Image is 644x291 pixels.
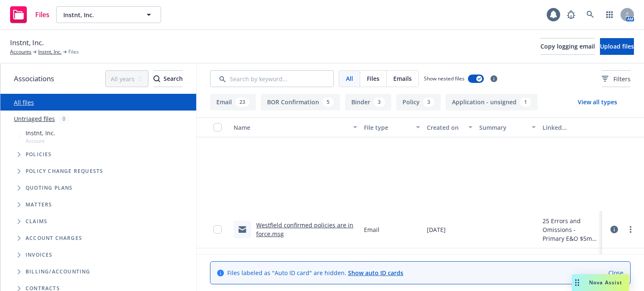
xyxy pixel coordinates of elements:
[230,117,361,137] button: Name
[543,254,599,280] div: 25 Errors and Omissions - Primary E&O $5m
[540,42,595,50] span: Copy logging email
[213,225,222,234] input: Toggle Row Selected
[227,268,403,277] span: Files labeled as "Auto ID card" are hidden.
[346,74,353,83] span: All
[256,221,353,238] a: Westfield confirmed policies are in force.msg
[600,42,634,50] span: Upload files
[423,98,434,107] div: 3
[539,117,602,137] button: Linked associations
[589,279,622,286] span: Nova Assist
[374,98,385,107] div: 3
[26,236,82,241] span: Account charges
[393,74,412,83] span: Emails
[7,3,53,26] a: Files
[153,70,183,87] button: SearchSearch
[14,114,55,123] a: Untriaged files
[26,185,73,191] span: Quoting plans
[58,114,70,124] div: 0
[572,274,629,291] button: Nova Assist
[26,202,52,207] span: Matters
[520,98,531,107] div: 1
[424,75,465,82] span: Show nested files
[602,75,631,83] span: Filters
[210,94,256,111] button: Email
[10,37,44,48] span: Instnt, Inc.
[543,216,599,243] div: 25 Errors and Omissions - Primary E&O $5m
[626,224,636,234] a: more
[446,94,538,111] button: Application - unsigned
[38,48,62,56] a: Instnt, Inc.
[361,117,423,137] button: File type
[261,94,340,111] button: BOR Confirmation
[322,98,334,107] div: 5
[26,137,55,144] span: Account
[572,274,582,291] div: Drag to move
[26,252,53,258] span: Invoices
[600,38,634,55] button: Upload files
[14,73,54,84] span: Associations
[543,123,599,132] div: Linked associations
[35,11,49,18] span: Files
[26,129,55,137] span: Instnt, Inc.
[26,219,47,224] span: Claims
[0,127,196,263] div: Tree Example
[427,123,463,132] div: Created on
[210,70,334,87] input: Search by keyword...
[14,98,34,106] a: All files
[364,123,411,132] div: File type
[234,123,348,132] div: Name
[367,74,379,83] span: Files
[602,70,631,87] button: Filters
[26,286,60,291] span: Contracts
[10,48,31,56] a: Accounts
[153,71,183,87] div: Search
[235,98,249,107] div: 23
[56,6,161,23] button: Instnt, Inc.
[364,225,379,234] span: Email
[348,269,403,277] a: Show auto ID cards
[563,6,579,23] a: Report a Bug
[26,152,52,157] span: Policies
[396,94,441,111] button: Policy
[213,123,222,131] input: Select all
[26,269,91,274] span: Billing/Accounting
[608,268,623,277] a: Close
[427,225,446,234] span: [DATE]
[153,75,160,82] svg: Search
[582,6,599,23] a: Search
[476,117,539,137] button: Summary
[68,48,79,56] span: Files
[613,75,631,83] span: Filters
[345,94,391,111] button: Binder
[564,94,631,111] button: View all types
[540,38,595,55] button: Copy logging email
[26,169,103,174] span: Policy change requests
[479,123,527,132] div: Summary
[423,117,476,137] button: Created on
[601,6,618,23] a: Switch app
[63,10,136,19] span: Instnt, Inc.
